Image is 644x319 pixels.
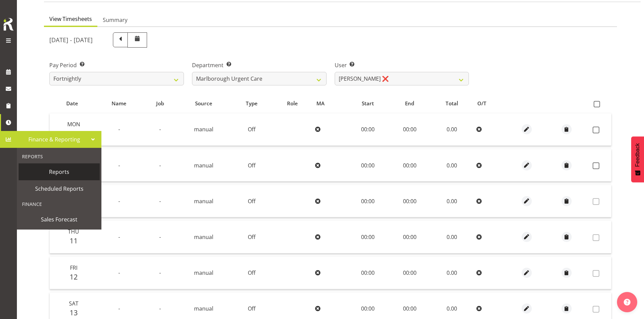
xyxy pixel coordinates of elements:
div: O/T [477,100,506,107]
div: Role [277,100,309,107]
td: 00:00 [347,185,389,217]
span: - [159,305,161,312]
div: Source [181,100,226,107]
span: Feedback [635,143,641,167]
a: Scheduled Reports [19,180,100,197]
td: 0.00 [430,257,474,289]
span: - [159,233,161,241]
span: - [159,162,161,169]
span: Fri [70,264,77,271]
div: End [393,100,426,107]
span: manual [194,126,213,133]
td: Off [231,257,272,289]
span: manual [194,269,213,276]
td: 00:00 [347,257,389,289]
span: - [118,126,120,133]
span: 13 [70,308,78,317]
span: Sales Forecast [22,214,96,224]
div: Job [147,100,173,107]
a: Reports [19,163,100,180]
h5: [DATE] - [DATE] [49,36,93,44]
td: Off [231,185,272,217]
img: help-xxl-2.png [624,299,630,305]
a: Sales Forecast [19,211,100,228]
span: manual [194,197,213,205]
div: Name [99,100,140,107]
div: Start [350,100,385,107]
span: - [159,269,161,276]
td: 00:00 [347,113,389,146]
td: 00:00 [389,149,430,182]
td: 0.00 [430,113,474,146]
span: Reports [22,167,96,177]
td: 00:00 [347,221,389,253]
td: 00:00 [389,113,430,146]
span: 11 [70,236,78,245]
div: Finance [19,197,100,211]
td: 0.00 [430,221,474,253]
div: Total [434,100,470,107]
td: Off [231,149,272,182]
span: View Timesheets [49,15,92,23]
span: Scheduled Reports [22,184,96,194]
div: Reports [19,150,100,163]
span: Mon [67,121,80,128]
span: - [159,126,161,133]
span: 8 [72,129,76,138]
div: Type [234,100,269,107]
img: Rosterit icon logo [2,17,15,32]
label: Pay Period [49,61,184,69]
td: 00:00 [347,149,389,182]
td: Off [231,113,272,146]
label: User [335,61,469,69]
td: 00:00 [389,185,430,217]
button: Feedback - Show survey [631,136,644,182]
td: 0.00 [430,185,474,217]
span: - [118,233,120,241]
span: - [118,269,120,276]
div: Date [53,100,91,107]
span: - [159,197,161,205]
label: Department [192,61,327,69]
span: Finance & Reporting [20,134,88,144]
td: Off [231,221,272,253]
span: - [118,162,120,169]
span: - [118,305,120,312]
span: manual [194,305,213,312]
span: - [118,197,120,205]
span: manual [194,233,213,241]
span: 12 [70,272,78,282]
td: 00:00 [389,257,430,289]
td: 0.00 [430,149,474,182]
span: Thu [68,228,79,235]
div: MA [316,100,343,107]
span: Sat [69,300,78,307]
span: manual [194,162,213,169]
a: Finance & Reporting [17,131,101,148]
span: Summary [103,16,127,24]
td: 00:00 [389,221,430,253]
